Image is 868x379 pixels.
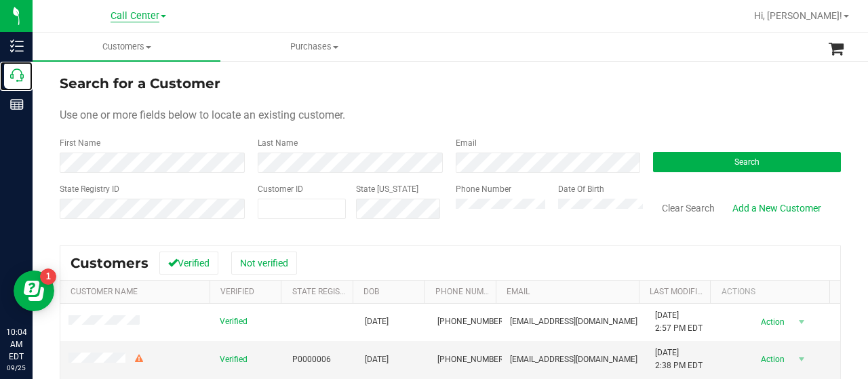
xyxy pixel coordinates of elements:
[754,10,842,21] span: Hi, [PERSON_NAME]!
[437,315,505,328] span: [PHONE_NUMBER]
[258,183,303,195] label: Customer ID
[71,255,149,271] span: Customers
[510,315,637,328] span: [EMAIL_ADDRESS][DOMAIN_NAME]
[111,10,159,22] span: Call Center
[724,197,830,220] a: Add a New Customer
[734,157,759,167] span: Search
[60,183,119,195] label: State Registry ID
[510,353,637,366] span: [EMAIL_ADDRESS][DOMAIN_NAME]
[749,313,793,332] span: Action
[220,353,248,366] span: Verified
[435,287,498,296] a: Phone Number
[356,183,418,195] label: State [US_STATE]
[655,346,703,372] span: [DATE] 2:38 PM EDT
[722,287,825,296] div: Actions
[292,287,363,296] a: State Registry Id
[220,33,408,61] a: Purchases
[793,350,810,369] span: select
[650,287,707,296] a: Last Modified
[221,41,408,53] span: Purchases
[60,75,220,92] span: Search for a Customer
[655,309,703,335] span: [DATE] 2:57 PM EDT
[60,137,100,149] label: First Name
[33,41,220,53] span: Customers
[507,287,530,296] a: Email
[365,315,389,328] span: [DATE]
[749,350,793,369] span: Action
[10,39,24,53] inline-svg: Inventory
[6,363,26,373] p: 09/25
[10,98,24,111] inline-svg: Reports
[60,108,345,121] span: Use one or more fields below to locate an existing customer.
[6,326,26,363] p: 10:04 AM EDT
[653,197,724,220] button: Clear Search
[33,33,220,61] a: Customers
[133,353,145,365] div: Warning - Level 2
[159,252,218,275] button: Verified
[10,68,24,82] inline-svg: Call Center
[653,152,841,172] button: Search
[456,183,511,195] label: Phone Number
[437,353,505,366] span: [PHONE_NUMBER]
[258,137,298,149] label: Last Name
[220,287,254,296] a: Verified
[456,137,477,149] label: Email
[231,252,297,275] button: Not verified
[14,271,54,311] iframe: Resource center
[71,287,138,296] a: Customer Name
[793,313,810,332] span: select
[220,315,248,328] span: Verified
[365,353,389,366] span: [DATE]
[363,287,379,296] a: DOB
[292,353,331,366] span: P0000006
[558,183,604,195] label: Date Of Birth
[40,268,56,285] iframe: Resource center unread badge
